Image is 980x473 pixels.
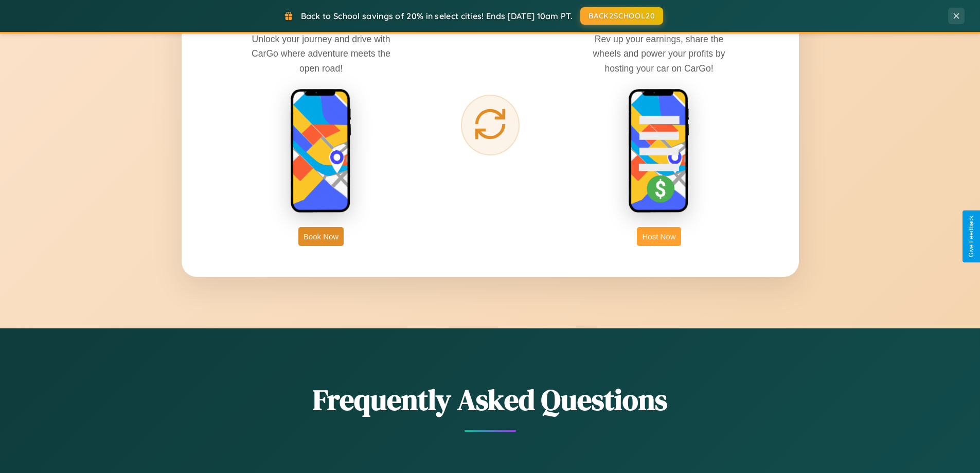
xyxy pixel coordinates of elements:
p: Unlock your journey and drive with CarGo where adventure meets the open road! [244,32,398,75]
span: Back to School savings of 20% in select cities! Ends [DATE] 10am PT. [301,11,573,21]
button: Host Now [637,227,681,246]
button: Book Now [298,227,344,246]
h2: Frequently Asked Questions [182,380,799,419]
p: Rev up your earnings, share the wheels and power your profits by hosting your car on CarGo! [582,32,736,75]
div: Give Feedback [968,216,975,257]
button: BACK2SCHOOL20 [580,7,663,25]
img: rent phone [290,89,352,214]
img: host phone [628,89,690,214]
